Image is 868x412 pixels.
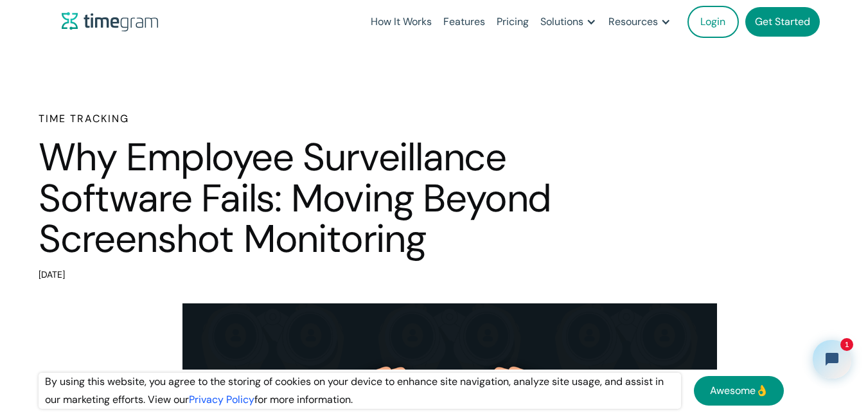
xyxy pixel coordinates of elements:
[608,13,658,31] div: Resources
[540,13,583,31] div: Solutions
[745,7,820,37] a: Get Started
[39,137,578,260] h1: Why Employee Surveillance Software Fails: Moving Beyond Screenshot Monitoring
[39,373,681,409] div: By using this website, you agree to the storing of cookies on your device to enhance site navigat...
[694,376,784,406] a: Awesome👌
[687,6,739,38] a: Login
[39,266,578,284] div: [DATE]
[39,111,578,127] h6: Time Tracking
[802,329,862,390] iframe: Tidio Chat
[189,393,254,406] a: Privacy Policy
